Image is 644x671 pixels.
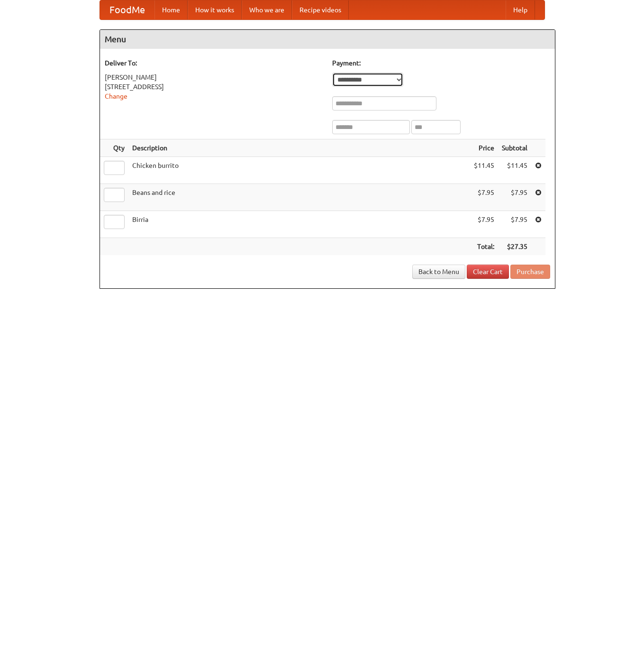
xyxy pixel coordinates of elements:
th: Qty [100,139,128,157]
a: How it works [188,0,242,19]
td: $7.95 [470,184,498,211]
a: Help [506,0,535,19]
h4: Menu [100,30,555,49]
td: Beans and rice [128,184,470,211]
th: Subtotal [498,139,531,157]
a: Change [105,92,127,100]
td: $7.95 [470,211,498,238]
a: Who we are [242,0,292,19]
th: Total: [470,238,498,256]
a: Clear Cart [467,265,509,279]
th: $27.35 [498,238,531,256]
div: [PERSON_NAME] [105,73,323,82]
td: $11.45 [498,157,531,184]
td: $11.45 [470,157,498,184]
td: Chicken burrito [128,157,470,184]
a: Recipe videos [292,0,349,19]
td: Birria [128,211,470,238]
td: $7.95 [498,184,531,211]
th: Description [128,139,470,157]
div: [STREET_ADDRESS] [105,82,323,92]
a: Back to Menu [412,265,465,279]
a: Home [154,0,188,19]
a: FoodMe [100,0,154,19]
td: $7.95 [498,211,531,238]
h5: Deliver To: [105,58,323,68]
button: Purchase [510,265,550,279]
th: Price [470,139,498,157]
h5: Payment: [332,58,550,68]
